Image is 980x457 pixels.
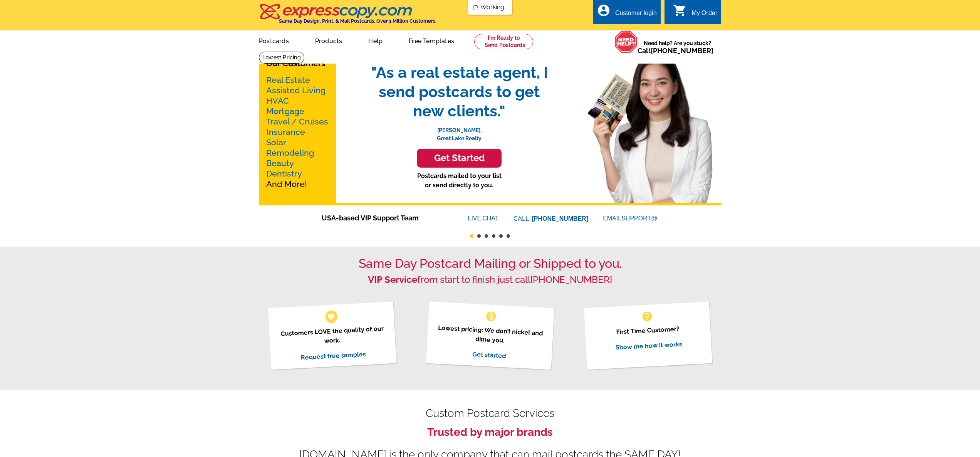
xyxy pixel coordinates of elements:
[247,31,301,49] a: Postcards
[426,153,492,164] h3: Get Started
[259,9,436,24] a: Same Day Design, Print, & Mail Postcards. Over 1 Million Customers.
[597,8,657,18] a: account_circle Customer login
[470,234,473,238] button: 1 of 6
[492,234,495,238] button: 4 of 6
[621,214,658,223] font: SUPPORT@
[597,3,611,17] i: account_circle
[363,63,555,121] span: "As a real estate agent, I send postcards to get new clients."
[266,75,329,189] p: And More!
[303,31,355,49] a: Products
[356,31,395,49] a: Help
[396,31,467,49] a: Free Templates
[532,215,589,222] a: [PHONE_NUMBER]
[300,350,366,361] a: Request free samples
[322,213,445,223] span: USA-based VIP Support Team
[477,234,481,238] button: 2 of 6
[615,10,657,20] div: Customer login
[266,138,286,147] a: Solar
[277,324,386,348] p: Customers LOVE the quality of our work.
[468,215,499,222] a: LIVECHAT
[513,214,530,223] font: CALL
[259,256,721,271] h1: Same Day Postcard Mailing or Shipped to you.
[507,234,510,238] button: 6 of 6
[435,323,544,347] p: Lowest pricing: We don’t nickel and dime you.
[473,5,479,11] img: loading...
[266,127,305,137] a: Insurance
[266,169,302,178] a: Dentistry
[485,234,488,238] button: 3 of 6
[327,313,335,321] span: favorite
[363,149,555,168] a: Get Started
[638,39,717,55] span: Need help? Are you stuck?
[638,47,713,55] span: Call
[266,96,289,106] a: HVAC
[368,274,417,285] strong: VIP Service
[472,350,506,360] a: Get started
[363,121,555,143] p: [PERSON_NAME], Great Lake Realty
[485,310,497,323] span: monetization_on
[499,234,503,238] button: 5 of 6
[259,409,721,418] h2: Custom Postcard Services
[279,18,436,24] h4: Same Day Design, Print, & Mail Postcards. Over 1 Million Customers.
[615,340,682,351] a: Show me how it works
[673,3,687,17] i: shopping_cart
[266,158,294,168] a: Beauty
[651,47,713,55] a: [PHONE_NUMBER]
[259,274,721,286] h2: from start to finish just call
[266,117,328,126] a: Travel / Cruises
[614,30,638,53] img: help
[266,75,310,85] a: Real Estate
[259,426,721,439] h3: Trusted by major brands
[603,215,658,222] a: EMAILSUPPORT@
[468,214,483,223] font: LIVE
[266,106,304,116] a: Mortgage
[266,148,314,158] a: Remodeling
[691,10,717,20] div: My Order
[593,323,702,338] p: First Time Customer?
[641,310,653,323] span: help
[673,8,717,18] a: shopping_cart My Order
[266,86,326,95] a: Assisted Living
[530,274,612,285] a: [PHONE_NUMBER]
[363,171,555,190] p: Postcards mailed to your list or send directly to you.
